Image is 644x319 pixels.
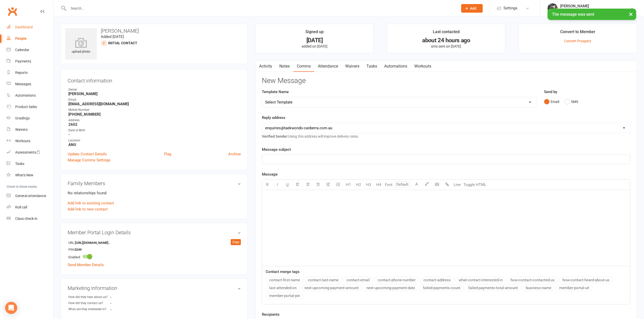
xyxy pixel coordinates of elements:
[266,269,300,275] label: Contact merge tags
[262,134,288,138] strong: Verified Sender:
[15,162,24,166] div: Tasks
[314,60,342,72] a: Attendance
[420,285,464,291] button: failed-payments-count
[7,158,53,169] a: Tasks
[374,180,384,190] button: H4
[110,308,139,311] strong: -
[544,89,557,95] label: Send by
[564,97,578,107] button: SMS
[65,38,97,54] div: upload photo
[74,247,104,252] strong: 5249
[68,102,241,106] strong: [EMAIL_ADDRESS][DOMAIN_NAME]
[68,132,241,137] strong: -
[266,285,300,291] button: last-attended-on
[276,60,293,72] a: Notes
[384,180,394,190] button: Font
[15,116,30,120] div: Gradings
[15,139,30,143] div: Workouts
[7,135,53,147] a: Workouts
[433,29,460,38] div: Last contacted
[305,29,324,38] div: Signed up
[503,3,517,14] span: Settings
[7,56,53,67] a: Payments
[6,5,19,18] a: Clubworx
[470,6,476,10] span: Add
[7,101,53,113] a: Product Sales
[262,311,280,317] label: Recipients
[15,127,28,132] div: Waivers
[392,38,500,43] div: about 24 hours ago
[68,122,241,127] strong: 2602
[262,146,291,153] label: Message subject
[5,302,17,314] div: Open Intercom Messenger
[68,200,114,206] a: Add link to existing contact
[7,147,53,158] a: Assessments
[15,93,36,97] div: Automations
[560,29,595,38] div: Convert to Member
[305,277,342,283] button: contact-last-name
[266,277,303,283] button: contact-first-name
[343,277,373,283] button: contact-email
[411,60,435,72] a: Workouts
[15,36,27,40] div: People
[560,8,630,13] div: Hwarang Taekwon-do [GEOGRAPHIC_DATA]
[68,307,110,312] div: What are they interested in?
[68,181,241,186] h3: Family Members
[7,213,53,224] a: Class kiosk mode
[68,108,241,112] div: Mobile Number
[65,28,243,34] h3: [PERSON_NAME]
[15,173,33,177] div: What's New
[412,180,422,190] button: A
[110,295,139,299] strong: -
[68,97,241,102] div: Email
[68,87,241,92] div: Owner
[556,285,593,291] button: member-portal-url
[15,150,40,154] div: Assessments
[68,295,110,300] div: How did they hear about us?
[68,285,241,291] h3: Marketing Information
[262,89,289,95] label: Template Name
[353,180,363,190] button: H2
[452,180,462,190] button: Line
[7,22,53,33] a: Dashboard
[15,48,29,52] div: Calendar
[68,190,241,196] p: No relationships found.
[15,59,31,63] div: Payments
[462,180,487,190] button: Toggle HTML
[256,60,276,72] a: Activity
[560,4,630,8] div: [PERSON_NAME]
[507,277,558,283] button: how-contact-contacted-us
[626,9,635,19] button: ×
[68,246,241,253] li: PIN:
[548,3,558,13] img: thumb_image1508293539.png
[164,151,171,157] a: Flag
[266,292,303,299] button: member-portal-pin
[7,67,53,78] a: Reports
[374,277,419,283] button: contact-phone-number
[110,301,139,305] strong: -
[7,44,53,56] a: Calendar
[7,202,53,213] a: Roll call
[68,263,104,267] a: Send Member Details
[7,169,53,181] a: What's New
[68,92,241,96] strong: [PERSON_NAME]
[455,277,506,283] button: what-contact-interested-in
[68,112,241,117] strong: [PHONE_NUMBER]
[7,124,53,135] a: Waivers
[7,113,53,124] a: Gradings
[461,4,483,13] button: Add
[544,97,559,107] button: Email
[7,78,53,90] a: Messages
[392,44,500,48] p: sms sent on [DATE]
[15,105,37,109] div: Product Sales
[15,205,27,209] div: Roll call
[108,41,137,45] span: Initial Contact
[262,77,630,85] h3: New Message
[262,171,278,177] label: Message
[68,151,107,157] a: Update Contact Details
[68,128,241,133] div: Date of Birth
[564,39,591,43] a: Convert Prospect
[363,285,418,291] button: next-upcoming-payment-date
[282,180,292,190] button: U
[260,44,369,48] p: added on [DATE]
